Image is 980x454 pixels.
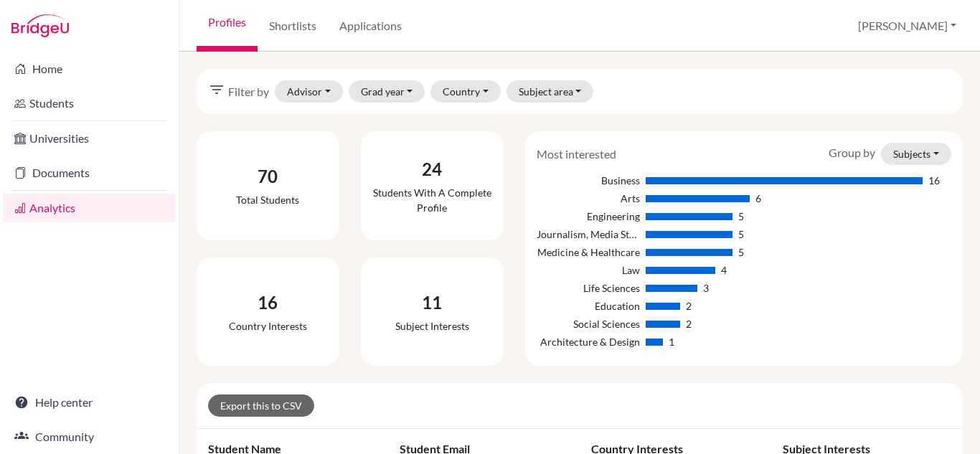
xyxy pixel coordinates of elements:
[3,422,176,451] a: Community
[3,124,176,153] a: Universities
[881,143,951,165] button: Subjects
[3,89,176,118] a: Students
[928,173,940,188] div: 16
[3,55,176,83] a: Home
[537,280,641,295] div: Life Sciences
[537,227,641,242] div: Journalism, Media Studies & Communication
[349,80,425,103] button: Grad year
[275,80,343,103] button: Advisor
[229,290,307,316] div: 16
[3,194,176,222] a: Analytics
[721,263,727,278] div: 4
[686,316,692,331] div: 2
[208,81,225,98] i: filter_list
[537,334,641,349] div: Architecture & Design
[537,173,641,188] div: Business
[669,334,674,349] div: 1
[228,83,269,100] span: Filter by
[755,191,761,206] div: 6
[3,159,176,187] a: Documents
[11,14,69,37] img: Bridge-U
[818,143,962,165] div: Group by
[738,227,744,242] div: 5
[686,298,692,313] div: 2
[395,318,469,334] div: Subject interests
[3,388,176,417] a: Help center
[507,80,594,103] button: Subject area
[372,185,492,215] div: Students with a complete profile
[703,280,709,295] div: 3
[236,192,299,207] div: Total students
[395,290,469,316] div: 11
[537,316,641,331] div: Social Sciences
[537,209,641,224] div: Engineering
[537,263,641,278] div: Law
[236,164,299,189] div: 70
[537,191,641,206] div: Arts
[372,156,492,182] div: 24
[526,146,627,163] div: Most interested
[738,209,744,224] div: 5
[208,394,314,417] a: Export this to CSV
[229,318,307,334] div: Country interests
[430,80,501,103] button: Country
[852,12,963,39] button: [PERSON_NAME]
[537,298,641,313] div: Education
[537,245,641,260] div: Medicine & Healthcare
[738,245,744,260] div: 5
